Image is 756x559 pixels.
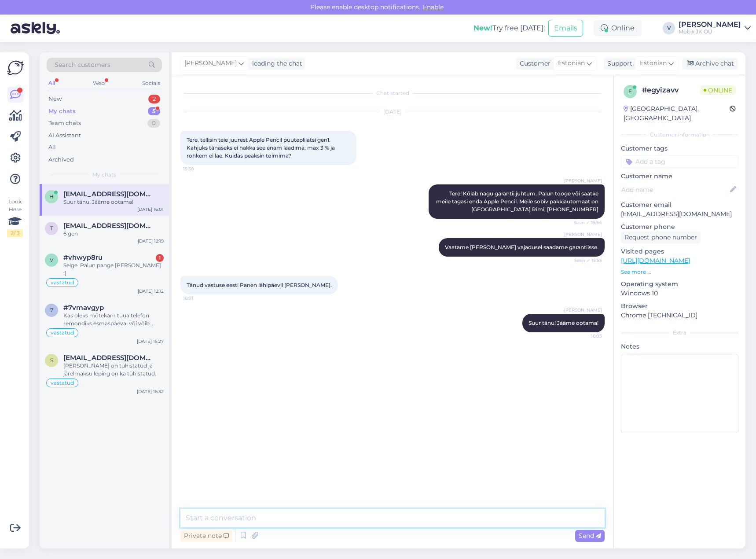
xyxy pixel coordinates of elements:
[569,219,602,226] span: Seen ✓ 15:54
[621,279,738,289] p: Operating system
[156,254,164,262] div: 1
[579,532,601,540] span: Send
[679,28,741,35] div: Mobix JK OÜ
[516,59,550,68] div: Customer
[604,59,632,68] div: Support
[148,107,160,116] div: 5
[47,77,57,89] div: All
[700,85,736,95] span: Online
[621,232,701,243] div: Request phone number
[48,155,74,164] div: Archived
[7,59,24,76] img: Askly Logo
[63,354,155,362] span: sofipavljonkova@gmail.com
[50,307,53,313] span: 7
[621,311,738,320] p: Chrome [TECHNICAL_ID]
[63,198,164,206] div: Suur tänu! Jääme ootama!
[621,155,738,168] input: Add a tag
[137,388,164,395] div: [DATE] 16:32
[63,230,164,238] div: 6 gen
[63,362,164,378] div: [PERSON_NAME] on tühistatud ja järelmaksu leping on ka tühistatud.
[621,144,738,153] p: Customer tags
[148,95,160,103] div: 2
[621,222,738,232] p: Customer phone
[50,225,53,232] span: t
[63,254,103,261] span: #vhwyp8ru
[48,95,62,103] div: New
[420,3,446,11] span: Enable
[91,77,106,89] div: Web
[621,257,690,265] a: [URL][DOMAIN_NAME]
[621,302,738,311] p: Browser
[187,282,332,288] span: Tänud vastuse eest! Panen lähipäevil [PERSON_NAME].
[180,530,232,542] div: Private note
[594,20,642,36] div: Online
[92,171,116,179] span: My chats
[50,357,53,364] span: s
[679,21,751,35] a: [PERSON_NAME]Mobix JK OÜ
[48,131,81,140] div: AI Assistant
[48,107,76,116] div: My chats
[473,23,545,33] div: Try free [DATE]:
[138,288,164,294] div: [DATE] 12:12
[51,380,74,386] span: vastatud
[621,185,728,195] input: Add name
[180,108,605,116] div: [DATE]
[621,289,738,298] p: Windows 10
[51,280,74,285] span: vastatud
[621,172,738,181] p: Customer name
[51,330,74,335] span: vastatud
[63,312,164,327] div: Kas oleks mõtekam tuua telefon remondiks esmaspäeval või võib [PERSON_NAME]?
[564,231,602,238] span: [PERSON_NAME]
[621,329,738,337] div: Extra
[138,238,164,244] div: [DATE] 12:19
[180,89,605,97] div: Chat started
[63,190,155,198] span: helena.vishnenko@gmail.com
[663,22,675,34] div: V
[48,143,56,152] div: All
[621,131,738,139] div: Customer information
[187,136,336,159] span: Tere, tellisin teie juurest Apple Pencil puutepliiatsi gen1. Kahjuks tänaseks ei hakka see enam l...
[548,20,583,37] button: Emails
[183,165,216,172] span: 15:38
[621,268,738,276] p: See more ...
[50,257,53,263] span: v
[137,206,164,213] div: [DATE] 16:01
[621,200,738,210] p: Customer email
[528,320,598,326] span: Suur tänu! Jääme ootama!
[621,342,738,351] p: Notes
[7,229,23,237] div: 2 / 3
[564,177,602,184] span: [PERSON_NAME]
[558,59,585,68] span: Estonian
[564,307,602,313] span: [PERSON_NAME]
[137,338,164,345] div: [DATE] 15:27
[147,119,160,128] div: 0
[569,257,602,264] span: Seen ✓ 15:55
[642,85,700,96] div: # egyizavv
[679,21,741,28] div: [PERSON_NAME]
[48,119,81,128] div: Team chats
[63,261,164,277] div: Selge. Palun pange [PERSON_NAME] :)
[55,60,110,70] span: Search customers
[621,210,738,219] p: [EMAIL_ADDRESS][DOMAIN_NAME]
[183,295,216,302] span: 16:01
[445,244,598,250] span: Vaatame [PERSON_NAME] vajadusel saadame garantiisse.
[49,193,54,200] span: h
[63,222,155,230] span: tiinatah@gmail.com
[473,24,492,32] b: New!
[569,333,602,339] span: 16:03
[640,59,667,68] span: Estonian
[628,88,632,95] span: e
[7,198,23,237] div: Look Here
[621,247,738,256] p: Visited pages
[184,59,237,68] span: [PERSON_NAME]
[249,59,302,68] div: leading the chat
[682,58,738,70] div: Archive chat
[436,190,600,213] span: Tere! Kõlab nagu garantii juhtum. Palun tooge või saatke meile tagasi enda Apple Pencil. Meile so...
[140,77,162,89] div: Socials
[624,104,730,123] div: [GEOGRAPHIC_DATA], [GEOGRAPHIC_DATA]
[63,304,104,312] span: #7vmavgyp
